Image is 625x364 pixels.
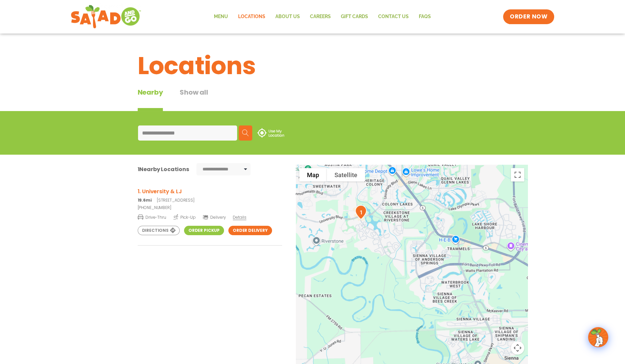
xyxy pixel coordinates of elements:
span: Pick-Up [173,214,196,220]
a: Menu [209,9,233,24]
nav: Menu [209,9,436,24]
span: Details [233,214,246,220]
button: Show satellite imagery [327,168,365,181]
strong: 19.6mi [138,197,152,203]
img: wpChatIcon [589,328,608,347]
button: Toggle fullscreen view [511,168,524,181]
h1: Locations [138,48,488,84]
a: Contact Us [373,9,413,24]
span: 1 [138,165,140,173]
span: Delivery [203,214,226,220]
a: About Us [270,9,305,24]
img: use-location.svg [257,128,284,138]
a: FAQs [413,9,436,24]
a: Order Pickup [184,226,224,235]
h3: 1. University & LJ [138,187,282,196]
div: 1 [352,202,369,222]
span: Drive-Thru [138,214,166,220]
a: Locations [233,9,270,24]
img: new-SAG-logo-768×292 [71,3,141,30]
button: Show street map [299,168,327,181]
div: Nearby [138,87,163,111]
a: 1. University & LJ 19.6mi[STREET_ADDRESS] [138,187,282,203]
div: Tabbed content [138,87,225,111]
span: ORDER NOW [510,13,547,21]
a: Order Delivery [228,226,272,235]
a: ORDER NOW [503,9,554,24]
a: GIFT CARDS [336,9,373,24]
a: [PHONE_NUMBER] [138,205,282,211]
a: Careers [305,9,336,24]
a: Directions [138,226,180,235]
p: [STREET_ADDRESS] [138,197,282,203]
button: Show all [180,87,208,111]
a: Drive-Thru Pick-Up Delivery Details [138,212,282,220]
img: search.svg [242,129,249,136]
button: Map camera controls [511,341,524,355]
div: Nearby Locations [138,165,189,173]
